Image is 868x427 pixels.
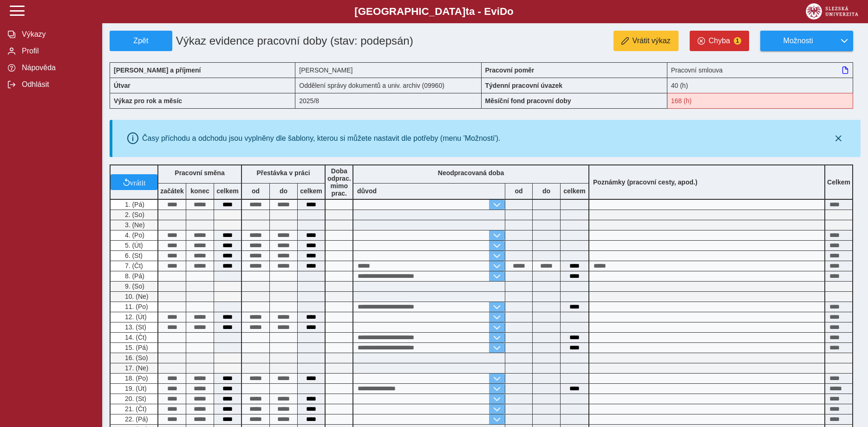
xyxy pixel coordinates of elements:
[123,231,144,239] span: 4. (Po)
[142,134,501,143] div: Časy příchodu a odchodu jsou vyplněny dle šablony, kterou si můžete nastavit dle potřeby (menu 'M...
[633,37,671,45] span: Vrátit výkaz
[709,37,730,45] span: Chyba
[123,293,149,300] span: 10. (Ne)
[111,174,157,190] button: vrátit
[19,80,94,89] span: Odhlásit
[123,405,147,413] span: 21. (Čt)
[123,313,147,321] span: 12. (Út)
[270,187,297,195] b: do
[110,31,172,51] button: Zpět
[123,303,148,310] span: 11. (Po)
[667,62,853,78] div: Pracovní smlouva
[123,272,144,280] span: 8. (Pá)
[123,334,147,341] span: 14. (Čt)
[827,178,850,186] b: Celkem
[256,169,310,177] b: Přestávka v práci
[485,97,571,105] b: Měsíční fond pracovní doby
[242,187,269,195] b: od
[123,262,143,269] span: 7. (Čt)
[130,178,146,186] span: vrátit
[123,252,143,259] span: 6. (St)
[123,323,146,331] span: 13. (St)
[533,187,560,195] b: do
[561,187,588,195] b: celkem
[667,78,853,93] div: 40 (h)
[768,37,828,45] span: Možnosti
[734,37,741,45] span: 1
[500,6,507,17] span: D
[123,374,148,382] span: 18. (Po)
[295,78,481,93] div: Oddělení správy dokumentů a univ. archiv (09960)
[19,47,94,55] span: Profil
[690,31,749,51] button: Chyba1
[123,221,145,229] span: 3. (Ne)
[123,364,149,372] span: 17. (Ne)
[327,167,351,197] b: Doba odprac. mimo prac.
[186,187,214,195] b: konec
[214,187,241,195] b: celkem
[114,82,131,89] b: Útvar
[114,66,201,74] b: [PERSON_NAME] a příjmení
[485,82,563,89] b: Týdenní pracovní úvazek
[175,169,224,177] b: Pracovní směna
[123,211,144,218] span: 2. (So)
[123,242,143,249] span: 5. (Út)
[806,3,858,20] img: logo_web_su.png
[123,201,144,208] span: 1. (Pá)
[295,62,481,78] div: [PERSON_NAME]
[485,66,535,74] b: Pracovní poměr
[505,187,532,195] b: od
[357,187,377,195] b: důvod
[123,395,146,402] span: 20. (St)
[760,31,835,51] button: Možnosti
[19,64,94,72] span: Nápověda
[19,30,94,39] span: Výkazy
[465,6,469,17] span: t
[172,31,423,51] h1: Výkaz evidence pracovní doby (stav: podepsán)
[295,93,481,109] div: 2025/8
[158,187,186,195] b: začátek
[438,169,504,177] b: Neodpracovaná doba
[613,31,679,51] button: Vrátit výkaz
[123,385,147,392] span: 19. (Út)
[114,37,168,45] span: Zpět
[123,282,144,290] span: 9. (So)
[123,344,148,351] span: 15. (Pá)
[114,97,182,105] b: Výkaz pro rok a měsíc
[667,93,853,109] div: Fond pracovní doby (168 h) a součet hodin (168:10 h) se neshodují!
[123,354,148,361] span: 16. (So)
[507,6,514,17] span: o
[589,178,701,186] b: Poznámky (pracovní cesty, apod.)
[298,187,325,195] b: celkem
[28,6,840,18] b: [GEOGRAPHIC_DATA] a - Evi
[123,415,148,423] span: 22. (Pá)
